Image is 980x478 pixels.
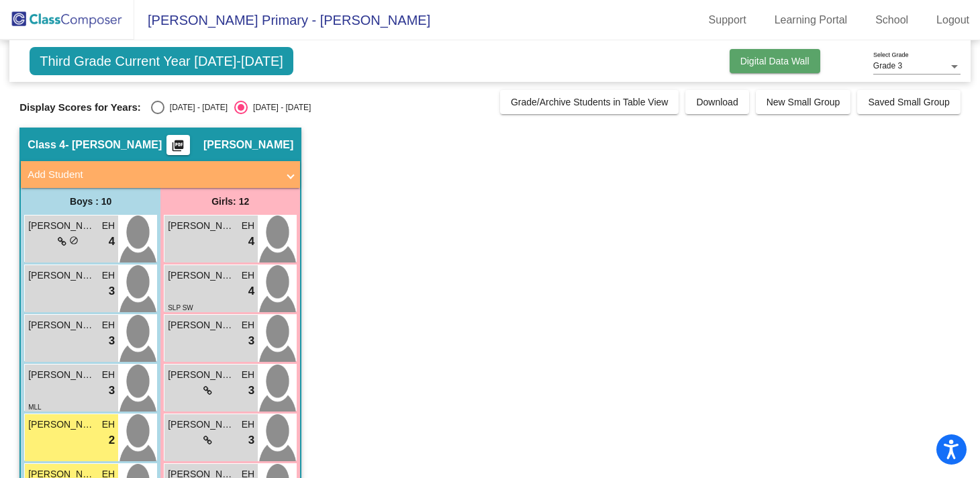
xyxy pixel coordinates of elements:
[168,368,235,382] span: [PERSON_NAME]
[248,382,254,399] span: 3
[242,269,254,283] span: EH
[242,318,254,332] span: EH
[242,368,254,382] span: EH
[168,418,235,432] span: [PERSON_NAME]
[109,432,115,449] span: 2
[65,138,162,152] span: - [PERSON_NAME]
[134,9,430,31] span: [PERSON_NAME] Primary - [PERSON_NAME]
[69,236,79,245] span: do_not_disturb_alt
[698,9,757,31] a: Support
[865,9,919,31] a: School
[248,432,254,449] span: 3
[109,283,115,300] span: 3
[160,188,300,215] div: Girls: 12
[873,61,902,70] span: Grade 3
[28,403,41,411] span: MLL
[500,90,679,114] button: Grade/Archive Students in Table View
[168,269,235,283] span: [PERSON_NAME]
[926,9,980,31] a: Logout
[28,219,95,233] span: [PERSON_NAME]
[248,283,254,300] span: 4
[170,139,186,158] mat-icon: picture_as_pdf
[740,56,810,66] span: Digital Data Wall
[730,49,820,73] button: Digital Data Wall
[151,101,311,114] mat-radio-group: Select an option
[21,188,160,215] div: Boys : 10
[168,318,235,332] span: [PERSON_NAME]
[19,101,141,113] span: Display Scores for Years:
[102,368,115,382] span: EH
[696,97,738,107] span: Download
[21,161,300,188] mat-expansion-panel-header: Add Student
[764,9,859,31] a: Learning Portal
[102,318,115,332] span: EH
[28,269,95,283] span: [PERSON_NAME]
[242,219,254,233] span: EH
[868,97,949,107] span: Saved Small Group
[109,332,115,350] span: 3
[767,97,840,107] span: New Small Group
[203,138,293,152] span: [PERSON_NAME]
[102,269,115,283] span: EH
[102,418,115,432] span: EH
[511,97,669,107] span: Grade/Archive Students in Table View
[248,233,254,250] span: 4
[857,90,960,114] button: Saved Small Group
[102,219,115,233] span: EH
[168,304,193,312] span: SLP SW
[168,219,235,233] span: [PERSON_NAME]
[109,382,115,399] span: 3
[28,368,95,382] span: [PERSON_NAME]
[248,332,254,350] span: 3
[242,418,254,432] span: EH
[28,138,65,152] span: Class 4
[28,418,95,432] span: [PERSON_NAME]
[28,167,277,183] mat-panel-title: Add Student
[756,90,851,114] button: New Small Group
[109,233,115,250] span: 4
[685,90,748,114] button: Download
[30,47,293,75] span: Third Grade Current Year [DATE]-[DATE]
[164,101,228,113] div: [DATE] - [DATE]
[28,318,95,332] span: [PERSON_NAME]
[248,101,311,113] div: [DATE] - [DATE]
[166,135,190,155] button: Print Students Details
